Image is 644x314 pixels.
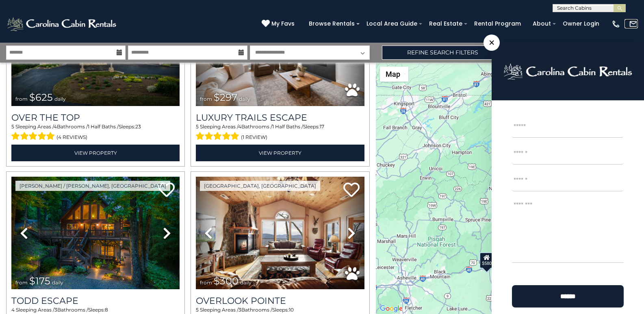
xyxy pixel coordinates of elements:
span: Map [386,70,400,78]
span: daily [239,96,250,102]
button: Change map style [380,67,408,82]
span: 17 [320,123,324,130]
span: 23 [135,123,141,130]
img: thumbnail_168627805.jpeg [11,177,180,290]
span: $297 [214,91,237,103]
a: Real Estate [425,17,466,30]
a: Local Area Guide [362,17,421,30]
span: $625 [29,91,53,103]
span: daily [240,279,252,286]
div: $580 [479,252,494,268]
a: Rental Program [470,17,525,30]
span: 4 [238,123,241,130]
a: Add to favorites [343,182,360,199]
img: mail-regular-white.png [629,19,638,28]
a: Overlook Pointe [196,295,364,306]
span: 5 [11,123,14,130]
span: My Favs [271,19,295,28]
span: from [200,96,212,102]
span: 4 [11,307,15,313]
span: 1 Half Baths / [88,123,119,130]
span: from [200,279,212,286]
a: Luxury Trails Escape [196,112,364,123]
div: Sleeping Areas / Bathrooms / Sleeps: [11,123,180,143]
span: (4 reviews) [56,132,87,143]
span: daily [54,96,66,102]
span: 10 [289,307,294,313]
img: logo [503,63,632,80]
a: Over The Top [11,112,180,123]
span: 4 [54,123,57,130]
a: Todd Escape [11,295,180,306]
img: thumbnail_163477009.jpeg [196,177,364,290]
img: phone-regular-white.png [611,19,620,28]
a: Browse Rentals [305,17,359,30]
a: View Property [11,145,180,161]
span: from [15,96,28,102]
span: $300 [214,275,239,287]
a: About [529,17,555,30]
span: 5 [196,123,199,130]
span: 3 [239,307,241,313]
span: 1 Half Baths / [272,123,303,130]
span: 8 [105,307,108,313]
span: from [15,279,28,286]
a: [PERSON_NAME] / [PERSON_NAME], [GEOGRAPHIC_DATA] [15,181,170,191]
span: (1 review) [241,132,267,143]
a: Open this area in Google Maps (opens a new window) [378,303,405,314]
a: My Favs [262,19,297,28]
span: 5 [196,307,199,313]
span: 3 [54,307,57,313]
a: Owner Login [559,17,603,30]
a: [GEOGRAPHIC_DATA], [GEOGRAPHIC_DATA] [200,181,320,191]
a: Refine Search Filters [382,45,504,60]
img: White-1-2.png [6,16,119,32]
a: View Property [196,145,364,161]
div: Sleeping Areas / Bathrooms / Sleeps: [196,123,364,143]
img: Google [378,303,405,314]
span: $175 [29,275,50,287]
span: daily [52,279,63,286]
span: × [484,35,500,51]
